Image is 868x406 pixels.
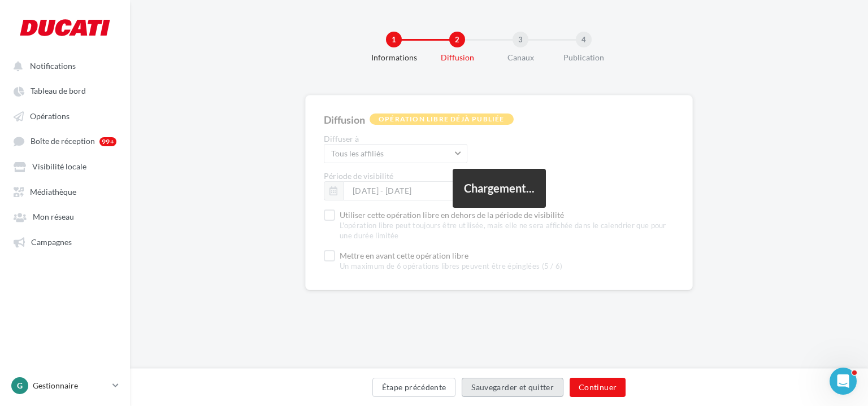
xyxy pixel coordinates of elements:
[453,169,546,208] div: Chargement...
[32,162,86,172] span: Visibilité locale
[17,380,23,391] span: G
[830,368,857,395] iframe: Intercom live chat
[358,52,430,63] div: Informations
[33,380,108,391] p: Gestionnaire
[7,80,123,101] a: Tableau de bord
[421,52,493,63] div: Diffusion
[31,86,86,96] span: Tableau de bord
[372,378,456,397] button: Étape précédente
[570,378,626,397] button: Continuer
[99,137,116,146] div: 99+
[576,32,592,47] div: 4
[30,61,76,71] span: Notifications
[324,113,674,272] div: '
[7,206,123,226] a: Mon réseau
[31,237,72,247] span: Campagnes
[386,32,402,47] div: 1
[7,130,123,151] a: Boîte de réception 99+
[30,111,70,121] span: Opérations
[7,106,123,126] a: Opérations
[9,375,121,396] a: G Gestionnaire
[513,32,528,47] div: 3
[462,378,563,397] button: Sauvegarder et quitter
[30,187,76,197] span: Médiathèque
[548,52,620,63] div: Publication
[7,232,123,252] a: Campagnes
[33,212,74,222] span: Mon réseau
[484,52,557,63] div: Canaux
[7,181,123,202] a: Médiathèque
[449,32,465,47] div: 2
[31,137,95,146] span: Boîte de réception
[7,55,119,76] button: Notifications
[7,156,123,176] a: Visibilité locale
